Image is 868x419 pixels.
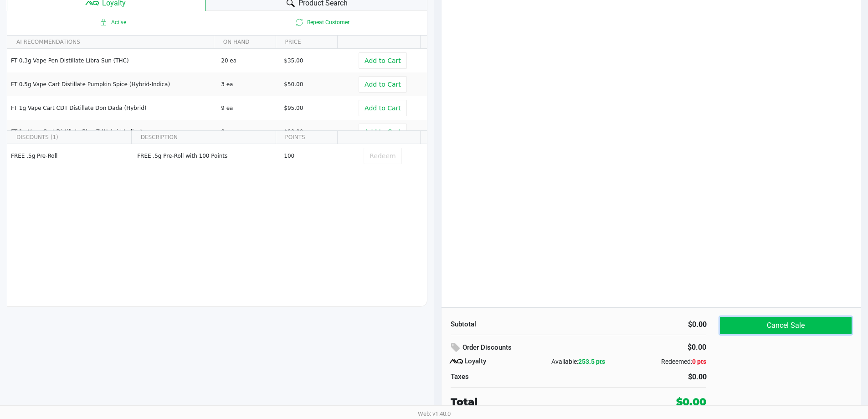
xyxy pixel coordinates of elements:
[365,104,401,112] span: Add to Cart
[630,340,706,355] div: $0.00
[586,319,707,330] div: $0.00
[217,96,280,120] td: 9 ea
[214,36,276,49] th: ON HAND
[621,357,706,367] div: Redeemed:
[217,49,280,72] td: 20 ea
[280,144,343,168] td: 100
[359,124,407,140] button: Add to Cart
[365,57,401,64] span: Add to Cart
[131,131,276,144] th: DESCRIPTION
[284,57,303,64] span: $35.00
[7,144,133,168] td: FREE .5g Pre-Roll
[451,372,572,382] div: Taxes
[217,120,280,144] td: 8 ea
[720,317,851,334] button: Cancel Sale
[284,129,303,135] span: $90.00
[7,72,217,96] td: FT 0.5g Vape Cart Distillate Pumpkin Spice (Hybrid-Indica)
[451,340,617,356] div: Order Discounts
[578,358,605,365] span: 253.5 pts
[418,410,451,417] span: Web: v1.40.0
[7,36,214,49] th: AI RECOMMENDATIONS
[7,17,217,28] span: Active
[294,17,305,28] inline-svg: Is repeat customer
[7,131,131,144] th: DISCOUNTS (1)
[284,81,303,88] span: $50.00
[676,394,706,409] div: $0.00
[692,358,706,365] span: 0 pts
[7,131,427,281] div: Data table
[217,72,280,96] td: 3 ea
[365,128,401,135] span: Add to Cart
[98,17,109,28] inline-svg: Active loyalty member
[7,120,217,144] td: FT 1g Vape Cart Distillate Blue Z (Hybrid-Indica)
[276,36,338,49] th: PRICE
[7,49,217,72] td: FT 0.3g Vape Pen Distillate Libra Sun (THC)
[359,52,407,69] button: Add to Cart
[451,394,612,409] div: Total
[536,357,621,367] div: Available:
[359,76,407,93] button: Add to Cart
[276,131,338,144] th: POINTS
[284,105,303,111] span: $95.00
[586,372,707,383] div: $0.00
[217,17,426,28] span: Repeat Customer
[365,81,401,88] span: Add to Cart
[359,100,407,116] button: Add to Cart
[451,319,572,330] div: Subtotal
[451,356,536,367] div: Loyalty
[7,36,427,130] div: Data table
[7,96,217,120] td: FT 1g Vape Cart CDT Distillate Don Dada (Hybrid)
[133,144,280,168] td: FREE .5g Pre-Roll with 100 Points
